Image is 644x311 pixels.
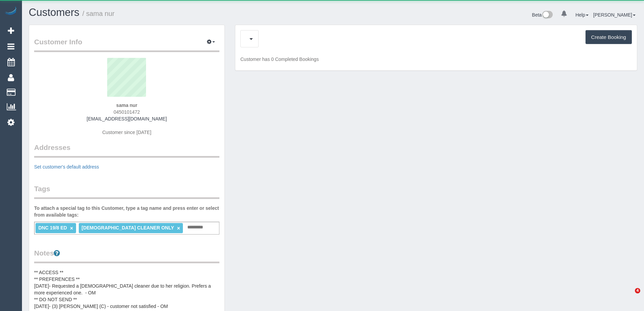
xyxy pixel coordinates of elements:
small: / sama nur [82,10,115,17]
button: Create Booking [586,30,632,44]
span: 0450101472 [114,109,140,115]
a: Customers [29,6,79,18]
span: DNC 19/8 ED [38,225,67,230]
a: Beta [532,12,553,18]
a: [PERSON_NAME] [593,12,636,18]
a: × [70,225,73,231]
strong: sama nur [116,103,137,108]
legend: Notes [34,248,219,263]
iframe: Intercom live chat [621,288,637,304]
img: Automaid Logo [4,7,18,16]
a: × [177,225,180,231]
span: [DEMOGRAPHIC_DATA] CLEANER ONLY [81,225,174,230]
a: Help [575,12,589,18]
a: [EMAIL_ADDRESS][DOMAIN_NAME] [87,116,167,121]
span: 4 [635,288,640,293]
legend: Customer Info [34,37,219,52]
label: To attach a special tag to this Customer, type a tag name and press enter or select from availabl... [34,205,219,218]
img: New interface [542,11,553,20]
a: Set customer's default address [34,164,99,170]
span: Customer since [DATE] [102,130,151,135]
p: Customer has 0 Completed Bookings [240,56,632,63]
legend: Tags [34,184,219,199]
